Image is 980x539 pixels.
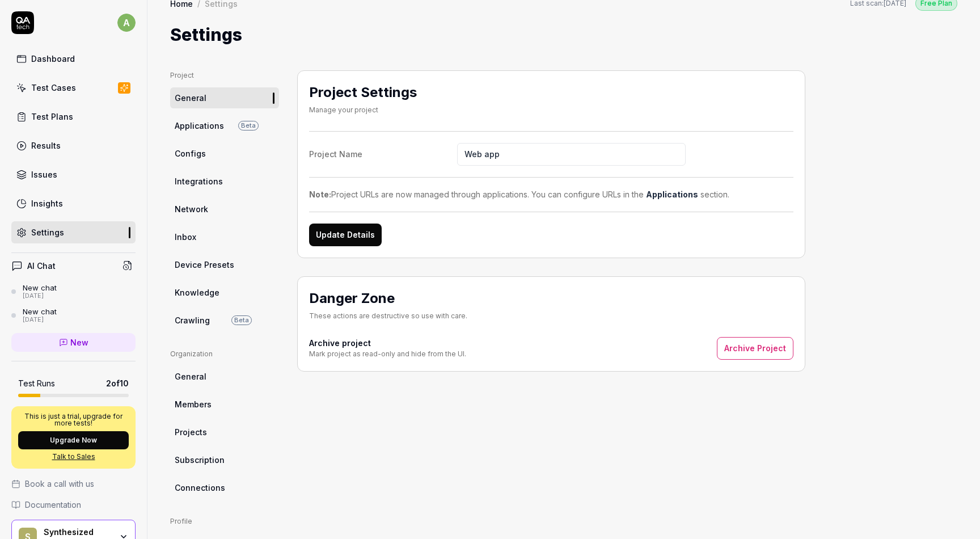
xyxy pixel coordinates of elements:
[11,106,136,128] a: Test Plans
[11,499,136,511] a: Documentation
[170,87,279,108] a: General
[18,431,129,449] button: Upgrade Now
[175,426,207,438] span: Projects
[31,169,57,180] div: Issues
[25,478,94,490] span: Book a call with us
[170,282,279,303] a: Knowledge
[11,163,136,186] a: Issues
[175,398,212,410] span: Members
[309,105,417,115] div: Manage your project
[309,224,382,246] button: Update Details
[170,366,279,387] a: General
[238,121,259,130] span: Beta
[18,378,55,389] h5: Test Runs
[23,283,57,292] div: New chat
[309,148,457,160] div: Project Name
[44,527,112,537] div: Synthesized
[309,311,467,321] div: These actions are destructive so use with care.
[18,452,129,462] a: Talk to Sales
[70,336,88,348] span: New
[175,370,206,382] span: General
[31,197,63,209] div: Insights
[309,349,466,359] div: Mark project as read-only and hide from the UI.
[170,394,279,415] a: Members
[170,516,279,527] div: Profile
[170,143,279,164] a: Configs
[646,190,698,199] a: Applications
[175,454,225,466] span: Subscription
[11,48,136,70] a: Dashboard
[23,307,57,316] div: New chat
[175,92,206,104] span: General
[25,499,81,511] span: Documentation
[11,478,136,490] a: Book a call with us
[717,337,793,360] button: Archive Project
[11,134,136,157] a: Results
[23,316,57,324] div: [DATE]
[170,171,279,192] a: Integrations
[117,11,136,34] button: a
[11,77,136,99] a: Test Cases
[31,53,75,65] div: Dashboard
[170,310,279,331] a: CrawlingBeta
[31,226,64,238] div: Settings
[309,188,793,200] div: Project URLs are now managed through applications. You can configure URLs in the section.
[457,143,686,166] input: Project Name
[170,22,242,48] h1: Settings
[175,148,206,159] span: Configs
[31,82,76,94] div: Test Cases
[18,413,129,427] p: This is just a trial, upgrade for more tests!
[11,307,136,324] a: New chat[DATE]
[175,287,219,298] span: Knowledge
[309,190,331,199] strong: Note:
[309,337,466,349] h4: Archive project
[170,254,279,275] a: Device Presets
[170,349,279,359] div: Organization
[175,120,224,132] span: Applications
[170,226,279,247] a: Inbox
[309,288,467,309] h2: Danger Zone
[170,115,279,136] a: ApplicationsBeta
[175,482,225,494] span: Connections
[31,140,61,151] div: Results
[170,477,279,498] a: Connections
[175,175,223,187] span: Integrations
[106,377,129,389] span: 2 of 10
[117,14,136,32] span: a
[170,199,279,220] a: Network
[175,203,208,215] span: Network
[231,315,252,325] span: Beta
[27,260,56,272] h4: AI Chat
[175,259,234,271] span: Device Presets
[11,221,136,243] a: Settings
[175,314,210,326] span: Crawling
[175,231,196,243] span: Inbox
[23,292,57,300] div: [DATE]
[170,70,279,81] div: Project
[170,422,279,443] a: Projects
[31,111,73,123] div: Test Plans
[11,333,136,352] a: New
[170,449,279,470] a: Subscription
[11,283,136,300] a: New chat[DATE]
[309,82,417,103] h2: Project Settings
[11,192,136,214] a: Insights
